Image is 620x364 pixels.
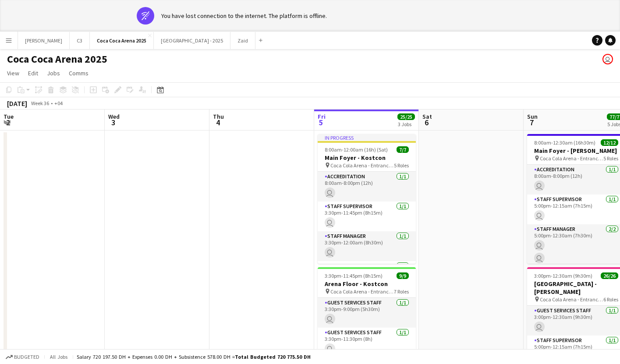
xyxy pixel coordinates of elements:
[161,12,327,20] div: You have lost connection to the internet. The platform is offline.
[48,353,69,360] span: All jobs
[107,117,120,127] span: 3
[330,162,394,169] span: Coca Cola Arena - Entrance F
[318,201,416,231] app-card-role: Staff Supervisor1/13:30pm-11:45pm (8h15m)
[316,117,326,127] span: 5
[601,272,618,279] span: 26/26
[29,100,51,106] span: Week 36
[28,69,38,77] span: Edit
[2,117,14,127] span: 2
[54,100,63,106] div: +04
[318,134,416,141] div: In progress
[4,113,14,120] span: Tue
[70,32,90,49] button: C3
[69,69,89,77] span: Comms
[325,146,388,153] span: 8:00am-12:00am (16h) (Sat)
[318,328,416,357] app-card-role: Guest Services Staff1/13:30pm-11:30pm (8h)
[318,261,416,291] app-card-role: Guest Services Staff1/1
[540,296,603,303] span: Coca Cola Arena - Entrance F
[212,117,224,127] span: 4
[602,54,613,64] app-user-avatar: Marisol Pestano
[397,272,409,279] span: 9/9
[7,69,19,77] span: View
[4,352,41,362] button: Budgeted
[394,162,409,169] span: 5 Roles
[318,113,326,120] span: Fri
[603,155,618,162] span: 5 Roles
[398,121,415,127] div: 3 Jobs
[421,117,432,127] span: 6
[65,67,92,79] a: Comms
[25,67,42,79] a: Edit
[318,172,416,201] app-card-role: Accreditation1/18:00am-8:00pm (12h)
[394,288,409,295] span: 7 Roles
[330,288,394,295] span: Coca Cola Arena - Entrance F
[325,272,383,279] span: 3:30pm-11:45pm (8h15m)
[540,155,603,162] span: Coca Cola Arena - Entrance F
[318,154,416,162] h3: Main Foyer - Kostcon
[154,32,230,49] button: [GEOGRAPHIC_DATA] - 2025
[527,113,538,120] span: Sun
[230,32,255,49] button: Zaid
[422,113,432,120] span: Sat
[7,53,107,66] h1: Coca Coca Arena 2025
[534,272,601,279] span: 3:00pm-12:30am (9h30m) (Mon)
[90,32,154,49] button: Coca Coca Arena 2025
[526,117,538,127] span: 7
[4,67,23,79] a: View
[7,99,27,108] div: [DATE]
[318,231,416,261] app-card-role: Staff Manager1/13:30pm-12:00am (8h30m)
[397,113,415,120] span: 25/25
[318,280,416,288] h3: Arena Floor - Kostcon
[47,69,60,77] span: Jobs
[108,113,120,120] span: Wed
[77,353,311,360] div: Salary 720 197.50 DH + Expenses 0.00 DH + Subsistence 578.00 DH =
[603,296,618,303] span: 6 Roles
[43,67,64,79] a: Jobs
[235,353,311,360] span: Total Budgeted 720 775.50 DH
[14,354,39,360] span: Budgeted
[397,146,409,153] span: 7/7
[318,298,416,328] app-card-role: Guest Services Staff1/13:30pm-9:00pm (5h30m)
[318,134,416,264] app-job-card: In progress8:00am-12:00am (16h) (Sat)7/7Main Foyer - Kostcon Coca Cola Arena - Entrance F5 RolesA...
[601,139,618,146] span: 12/12
[18,32,70,49] button: [PERSON_NAME]
[213,113,224,120] span: Thu
[534,139,601,146] span: 8:00am-12:30am (16h30m) (Mon)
